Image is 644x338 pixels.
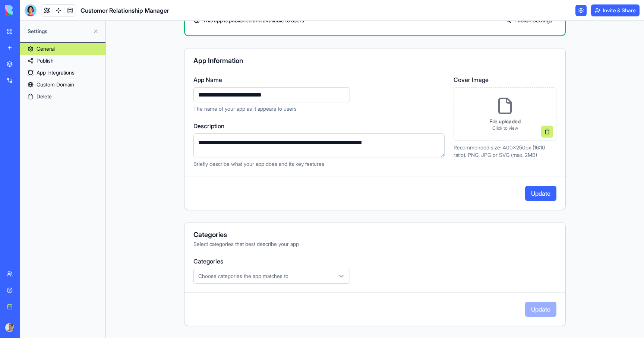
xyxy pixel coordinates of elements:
label: Categories [193,257,556,266]
button: Invite & Share [591,4,640,16]
label: Cover Image [454,75,556,84]
a: General [20,43,105,55]
img: ACg8ocKjJoVCg5ZJ4c38DmaVrDGF9_efHCBPBpmszs73PaPGaz98uTKH=s96-c [5,323,14,332]
button: Choose categories the app matches to [193,269,350,284]
a: Custom Domain [20,79,105,91]
div: Select categories that best describe your app [193,240,556,248]
label: App Name [193,75,445,84]
a: App Integrations [20,67,105,79]
a: Publish [20,55,105,67]
p: The name of your app as it appears to users [193,105,445,113]
p: Click to view [489,125,521,131]
span: Choose categories the app matches to [198,272,288,280]
p: Briefly describe what your app does and its key features [193,160,445,168]
p: File uploaded [489,118,521,125]
div: App Information [193,57,556,64]
span: Settings [28,28,90,35]
a: Delete [20,91,105,102]
div: File uploadedClick to view [454,87,556,141]
label: Description [193,121,445,130]
div: Categories [193,231,556,238]
h1: Customer Relationship Manager [80,6,169,15]
img: logo [5,5,51,16]
p: Recommended size: 400x250px (16:10 ratio). PNG, JPG or SVG (max. 2MB) [454,144,556,159]
button: Update [525,186,556,201]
